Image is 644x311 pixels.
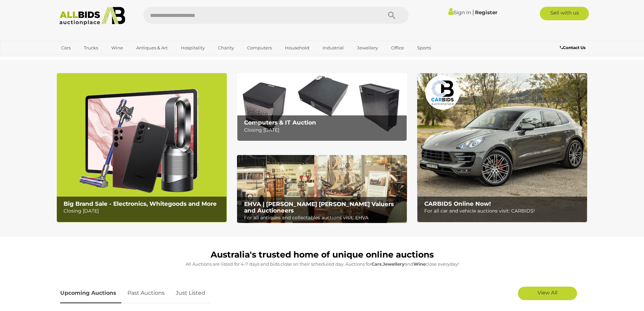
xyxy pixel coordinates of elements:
[518,287,577,300] a: View All
[60,260,584,268] p: All Auctions are listed for 4-7 days and bids close on their scheduled day. Auctions for , and cl...
[57,73,227,222] img: Big Brand Sale - Electronics, Whitegoods and More
[560,45,586,50] b: Contact Us
[424,207,583,215] p: For all car and vehicle auctions visit: CARBIDS!
[57,42,75,53] a: Cars
[237,73,407,141] a: Computers & IT Auction Computers & IT Auction Closing [DATE]
[472,8,474,16] span: |
[281,42,314,53] a: Household
[237,155,407,223] a: EHVA | Evans Hastings Valuers and Auctioneers EHVA | [PERSON_NAME] [PERSON_NAME] Valuers and Auct...
[353,42,382,53] a: Jewellery
[424,200,491,207] b: CARBIDS Online Now!
[57,73,227,222] a: Big Brand Sale - Electronics, Whitegoods and More Big Brand Sale - Electronics, Whitegoods and Mo...
[244,214,403,222] p: For all antiques and collectables auctions visit: EHVA
[560,44,587,51] a: Contact Us
[60,250,584,260] h1: Australia's trusted home of unique online auctions
[383,261,405,267] strong: Jewellery
[79,42,102,53] a: Trucks
[243,42,276,53] a: Computers
[244,126,403,134] p: Closing [DATE]
[417,73,587,222] a: CARBIDS Online Now! CARBIDS Online Now! For all car and vehicle auctions visit: CARBIDS!
[540,7,589,20] a: Sell with us
[375,7,409,24] button: Search
[448,9,471,16] a: Sign In
[64,207,223,215] p: Closing [DATE]
[413,42,435,53] a: Sports
[237,73,407,141] img: Computers & IT Auction
[417,73,587,222] img: CARBIDS Online Now!
[413,261,426,267] strong: Wine
[107,42,127,53] a: Wine
[171,283,210,303] a: Just Listed
[64,200,217,207] b: Big Brand Sale - Electronics, Whitegoods and More
[237,155,407,223] img: EHVA | Evans Hastings Valuers and Auctioneers
[318,42,348,53] a: Industrial
[132,42,172,53] a: Antiques & Art
[244,119,316,126] b: Computers & IT Auction
[475,9,497,16] a: Register
[60,283,121,303] a: Upcoming Auctions
[387,42,408,53] a: Office
[538,289,557,296] span: View All
[244,201,394,214] b: EHVA | [PERSON_NAME] [PERSON_NAME] Valuers and Auctioneers
[122,283,170,303] a: Past Auctions
[214,42,238,53] a: Charity
[176,42,209,53] a: Hospitality
[56,7,129,25] img: Allbids.com.au
[372,261,382,267] strong: Cars
[57,53,114,65] a: [GEOGRAPHIC_DATA]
